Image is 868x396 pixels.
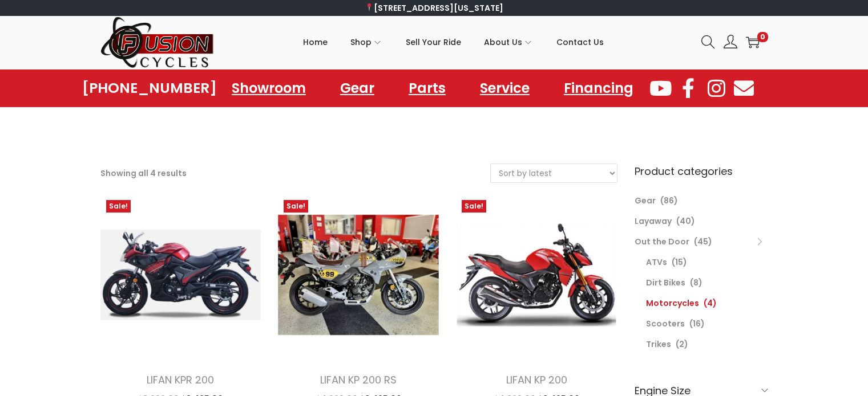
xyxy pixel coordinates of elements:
span: Shop [350,28,372,56]
span: (40) [676,215,695,227]
span: (86) [660,195,678,206]
a: Showroom [220,75,317,101]
a: LIFAN KP 200 RS [320,373,397,387]
a: Layaway [635,215,672,227]
nav: Menu [220,75,645,101]
a: Dirt Bikes [646,277,685,288]
a: Gear [329,75,386,101]
a: Out the Door [635,236,689,247]
h6: Product categories [635,164,768,179]
span: (16) [689,318,705,329]
img: Woostify retina logo [100,16,215,69]
a: Financing [552,75,645,101]
a: About Us [484,17,534,68]
span: Contact Us [556,28,604,56]
a: Contact Us [556,17,604,68]
span: Home [303,28,328,56]
a: ATVs [646,256,667,268]
a: Service [469,75,541,101]
a: Gear [635,195,656,206]
span: (4) [704,297,717,309]
span: About Us [484,28,522,56]
nav: Primary navigation [215,17,693,68]
img: 📍 [365,3,373,11]
span: Sell Your Ride [406,28,461,56]
a: Shop [350,17,383,68]
a: [STREET_ADDRESS][US_STATE] [365,2,503,14]
a: 0 [746,35,760,49]
span: (15) [672,256,687,268]
a: [PHONE_NUMBER] [82,80,217,96]
a: Home [303,17,328,68]
span: (2) [676,338,688,350]
a: Parts [397,75,457,101]
a: Scooters [646,318,685,329]
a: LIFAN KPR 200 [147,373,214,387]
span: (8) [690,277,703,288]
a: LIFAN KP 200 [506,373,567,387]
select: Shop order [491,164,617,182]
a: Sell Your Ride [406,17,461,68]
a: Trikes [646,338,671,350]
p: Showing all 4 results [100,165,187,181]
a: Motorcycles [646,297,699,309]
span: (45) [694,236,712,247]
